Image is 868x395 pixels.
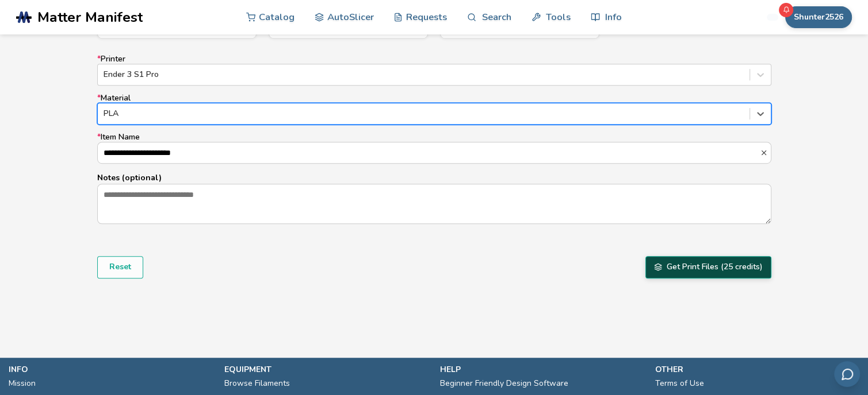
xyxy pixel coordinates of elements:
[9,363,213,375] p: info
[760,149,771,157] button: *Item Name
[97,133,771,164] label: Item Name
[834,361,860,387] button: Send feedback via email
[98,142,760,163] input: *Item Name
[97,94,771,125] label: Material
[785,6,852,28] button: Shunter2526
[37,9,143,25] span: Matter Manifest
[224,363,429,375] p: equipment
[655,363,859,375] p: other
[98,184,771,223] textarea: Notes (optional)
[224,375,290,392] a: Browse Filaments
[97,55,771,86] label: Printer
[440,375,568,392] a: Beginner Friendly Design Software
[9,375,36,392] a: Mission
[97,256,143,278] button: Reset
[440,363,644,375] p: help
[645,256,771,278] button: Get Print Files (25 credits)
[97,172,771,184] p: Notes (optional)
[655,375,704,392] a: Terms of Use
